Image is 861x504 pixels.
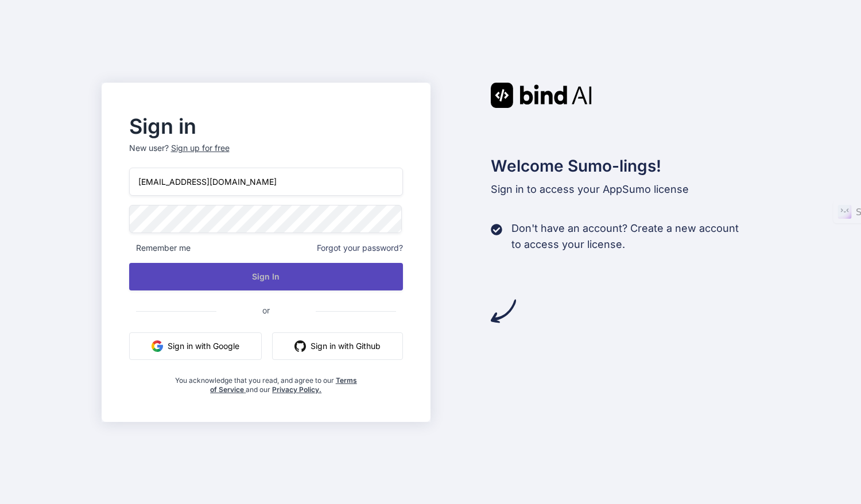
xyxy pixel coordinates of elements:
div: Sign up for free [171,142,230,154]
p: Sign in to access your AppSumo license [491,181,760,197]
a: Terms of Service [210,376,357,394]
img: github [294,340,306,352]
p: Don't have an account? Create a new account to access your license. [511,220,739,253]
img: arrow [491,298,516,324]
img: google [152,340,163,352]
img: Bind AI logo [491,83,592,108]
span: Forgot your password? [317,242,403,254]
button: Sign In [129,263,404,290]
span: or [216,296,316,324]
a: Privacy Policy. [272,385,321,394]
input: Login or Email [129,168,404,196]
button: Sign in with Github [272,332,403,360]
h2: Welcome Sumo-lings! [491,154,760,178]
div: You acknowledge that you read, and agree to our and our [174,369,357,394]
button: Sign in with Google [129,332,262,360]
span: Remember me [129,242,191,254]
h2: Sign in [129,117,404,135]
p: New user? [129,142,404,168]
